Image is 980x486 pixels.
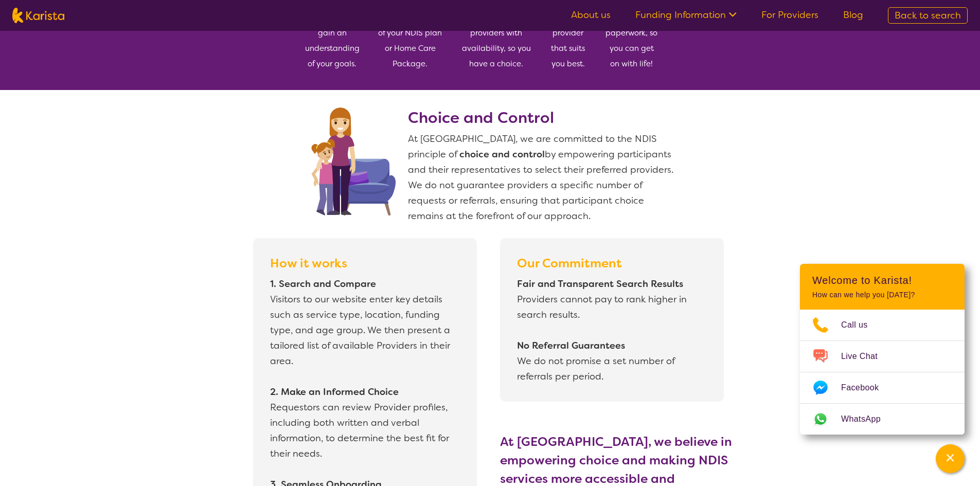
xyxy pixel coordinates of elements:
a: Funding Information [635,9,737,21]
b: choice and control [459,148,545,160]
a: Blog [843,9,863,21]
div: Channel Menu [800,264,965,435]
span: At [GEOGRAPHIC_DATA], we are committed to the NDIS principle of by empowering participants and th... [408,133,673,222]
a: For Providers [761,9,818,21]
img: Karista logo [12,8,64,23]
h2: Welcome to Karista! [812,274,952,286]
button: Channel Menu [936,444,965,473]
span: Back to search [895,9,961,22]
span: Call us [841,317,880,333]
a: About us [571,9,611,21]
p: Providers cannot pay to rank higher in search results. We do not promise a set number of referral... [517,276,706,384]
a: Back to search [888,7,968,24]
b: Our Commitment [517,255,622,272]
span: Facebook [841,380,891,395]
b: Fair and Transparent Search Results [517,278,683,290]
a: Web link opens in a new tab. [800,404,965,435]
b: No Referral Guarantees [517,339,625,352]
b: 1. Search and Compare [270,278,376,290]
h2: Choice and Control [408,109,675,127]
p: How can we help you [DATE]? [812,291,952,299]
span: WhatsApp [841,411,893,427]
b: 2. Make an Informed Choice [270,386,399,398]
ul: Choose channel [800,310,965,435]
b: How it works [270,255,347,272]
span: Live Chat [841,349,890,364]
